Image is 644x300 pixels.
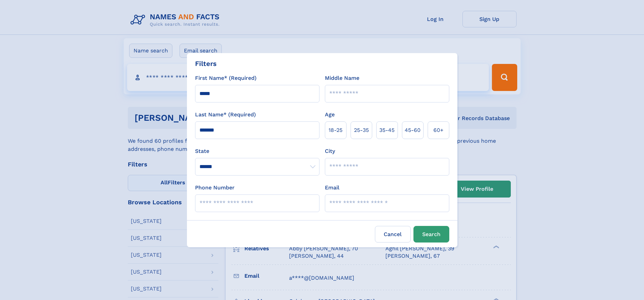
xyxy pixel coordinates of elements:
[325,184,339,192] label: Email
[354,126,369,134] span: 25‑35
[379,126,395,134] span: 35‑45
[195,147,319,155] label: State
[329,126,342,134] span: 18‑25
[413,226,449,243] button: Search
[375,226,411,243] label: Cancel
[195,74,257,82] label: First Name* (Required)
[325,74,359,82] label: Middle Name
[195,59,217,69] div: Filters
[195,111,256,119] label: Last Name* (Required)
[195,184,235,192] label: Phone Number
[405,126,421,134] span: 45‑60
[325,147,335,155] label: City
[433,126,444,134] span: 60+
[325,111,335,119] label: Age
